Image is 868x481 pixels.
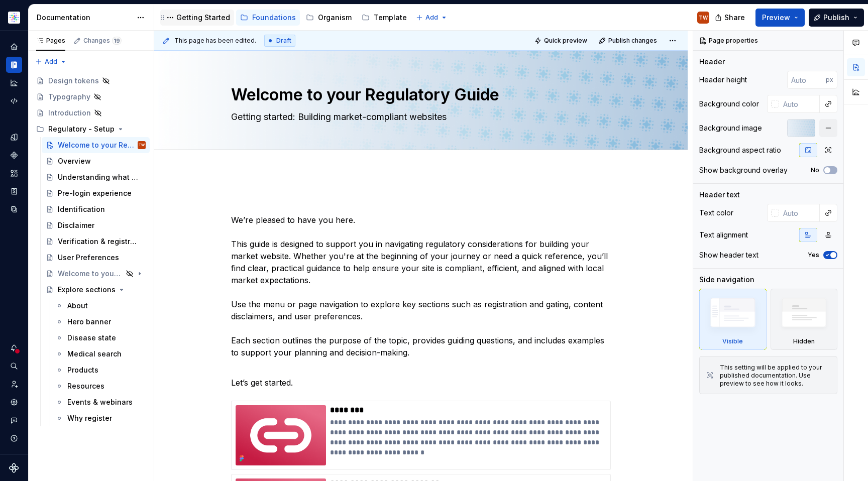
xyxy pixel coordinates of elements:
div: Hero banner [67,317,111,327]
a: Understanding what you need [42,169,150,185]
a: Documentation [6,57,22,73]
div: Getting Started [176,13,230,23]
div: Header text [699,190,740,200]
a: Getting Started [160,10,234,26]
a: User Preferences [42,250,150,266]
span: Publish changes [608,37,657,45]
a: Foundations [236,10,300,26]
a: Welcome to your regulatory guide [42,266,150,282]
a: Home [6,39,22,55]
a: Welcome to your Regulatory GuideTW [42,137,150,153]
div: Pre-login experience [58,188,132,198]
div: Products [67,365,98,375]
div: Medical search [67,349,122,359]
span: Add [45,58,57,66]
div: Regulatory - Setup [32,121,150,137]
a: Events & webinars [51,394,150,410]
textarea: Welcome to your Regulatory Guide [229,83,609,107]
p: We’re pleased to have you here. This guide is designed to support you in navigating regulatory co... [231,214,611,358]
div: Overview [58,156,91,166]
a: Components [6,147,22,163]
div: Identification [58,204,105,214]
label: Yes [808,251,819,259]
div: Show header text [699,250,758,260]
p: Let’s get started. [231,365,611,389]
a: Explore sections [42,282,150,298]
a: Design tokens [32,73,150,89]
p: px [826,76,833,84]
div: Visible [699,289,767,350]
div: Regulatory - Setup [48,124,115,134]
div: This setting will be applied to your published documentation. Use preview to see how it looks. [720,364,831,388]
div: Explore sections [58,285,116,295]
textarea: Getting started: Building market-compliant websites [229,109,609,125]
div: Page tree [32,73,150,426]
div: Background color [699,99,759,109]
div: TW [699,14,708,22]
div: Typography [48,92,90,102]
div: About [67,301,88,311]
a: Overview [42,153,150,169]
a: Verification & registration [42,233,150,250]
a: Hero banner [51,314,150,330]
div: Hidden [771,289,838,350]
span: Quick preview [544,37,587,45]
button: Search ⌘K [6,358,22,374]
a: Design tokens [6,129,22,145]
a: Code automation [6,93,22,109]
div: Disease state [67,333,116,343]
a: Introduction [32,105,150,121]
button: Add [413,11,451,25]
button: Quick preview [531,34,592,48]
div: Events & webinars [67,397,133,407]
div: Verification & registration [58,236,141,247]
input: Auto [779,204,820,222]
a: About [51,298,150,314]
button: Share [710,9,751,27]
div: Contact support [6,412,22,428]
div: Design tokens [48,76,99,86]
div: Header height [699,75,747,85]
div: User Preferences [58,253,119,263]
button: Preview [755,9,805,27]
div: Pages [36,37,65,45]
button: Notifications [6,340,22,356]
div: Settings [6,394,22,410]
a: Disclaimer [42,217,150,233]
span: Preview [762,13,790,23]
div: Welcome to your regulatory guide [58,269,123,279]
div: TW [139,140,145,150]
div: Assets [6,165,22,181]
a: Invite team [6,376,22,392]
div: Welcome to your Regulatory Guide [58,140,136,150]
input: Auto [779,95,820,113]
a: Data sources [6,201,22,217]
div: Disclaimer [58,220,94,230]
div: Header [699,57,725,67]
button: Publish changes [596,34,662,48]
div: Why register [67,413,112,423]
div: Page tree [160,8,411,28]
a: Storybook stories [6,183,22,199]
a: Products [51,362,150,378]
div: Show background overlay [699,165,788,175]
div: Background aspect ratio [699,145,781,155]
span: Publish [823,13,849,23]
a: Typography [32,89,150,105]
a: Analytics [6,75,22,91]
a: Template [358,10,411,26]
span: Draft [276,37,291,45]
div: Changes [83,37,122,45]
a: Why register [51,410,150,426]
button: Publish [809,9,864,27]
svg: Supernova Logo [9,463,19,473]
